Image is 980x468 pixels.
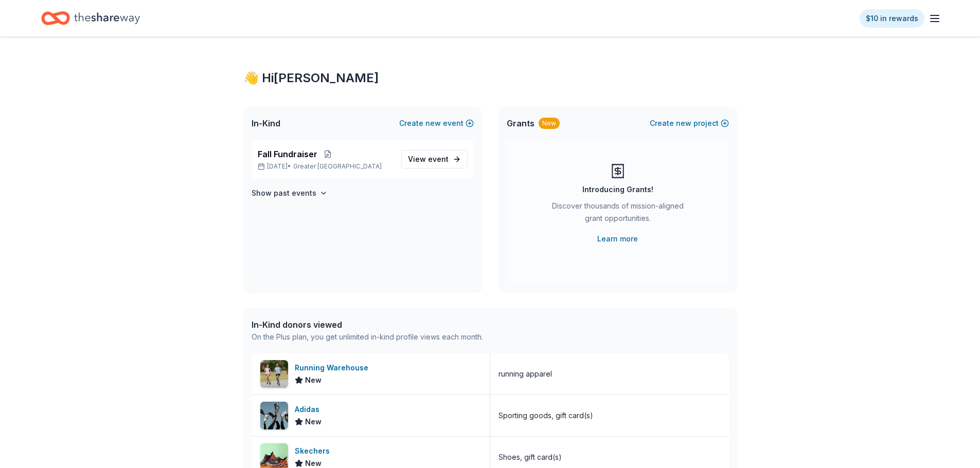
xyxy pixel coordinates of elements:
div: New [539,118,560,129]
span: View [408,153,449,165]
a: View event [401,150,468,169]
div: Shoes, gift card(s) [498,451,562,463]
div: Skechers [295,445,334,457]
img: Image for Adidas [260,402,288,429]
div: Sporting goods, gift card(s) [498,409,593,422]
span: New [305,374,322,386]
a: $10 in rewards [860,9,924,28]
a: Learn more [597,233,638,245]
div: In-Kind donors viewed [252,319,483,331]
span: In-Kind [252,117,280,129]
span: Greater [GEOGRAPHIC_DATA] [293,162,382,171]
span: Grants [507,117,534,129]
span: New [305,416,322,428]
div: Running Warehouse [295,362,372,374]
div: On the Plus plan, you get unlimited in-kind profile views each month. [252,331,483,343]
button: Createnewevent [399,117,474,129]
span: event [428,155,449,163]
div: running apparel [498,368,552,380]
h4: Show past events [252,187,316,199]
div: Introducing Grants! [582,183,653,196]
div: 👋 Hi [PERSON_NAME] [243,70,737,86]
span: new [676,117,691,129]
a: Home [41,6,140,30]
button: Createnewproject [650,117,729,129]
p: [DATE] • [258,162,393,171]
span: Fall Fundraiser [258,148,317,160]
button: Show past events [252,187,328,199]
div: Discover thousands of mission-aligned grant opportunities. [548,200,688,229]
span: new [425,117,441,129]
div: Adidas [295,403,324,416]
img: Image for Running Warehouse [260,360,288,388]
